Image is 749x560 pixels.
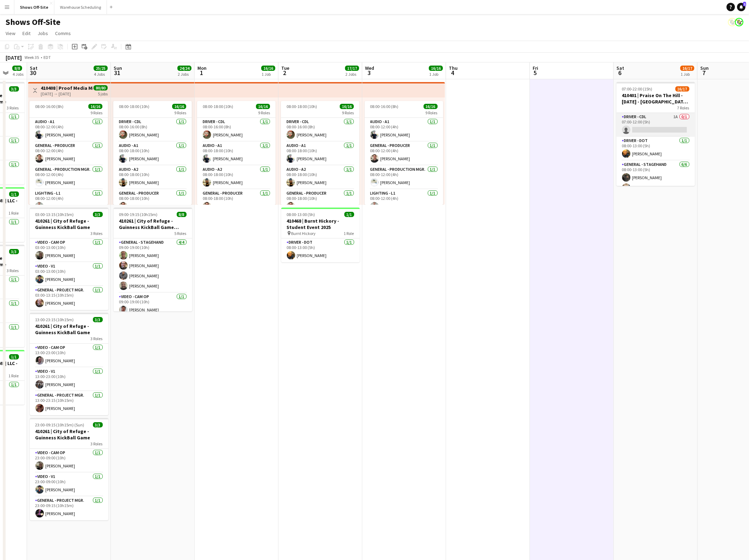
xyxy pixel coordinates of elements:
span: 1 [196,69,207,77]
app-card-role: Lighting - L11/108:00-12:00 (4h)[PERSON_NAME] [29,189,108,213]
span: 3/3 [9,86,19,92]
div: EDT [43,55,51,60]
div: 08:00-18:00 (10h)16/169 RolesDriver - CDL1/108:00-16:00 (8h)[PERSON_NAME]Audio - A11/108:00-18:00... [281,101,359,205]
span: 8/8 [177,212,187,217]
app-card-role: General - Producer1/108:00-12:00 (4h)[PERSON_NAME] [29,142,108,166]
app-card-role: Video - Cam Op1/113:00-23:00 (10h)[PERSON_NAME] [30,344,108,367]
app-card-role: Audio - A11/108:00-18:00 (10h)[PERSON_NAME] [281,142,359,166]
app-card-role: Video - V11/103:00-13:00 (10h)[PERSON_NAME] [30,262,108,286]
a: Edit [20,29,33,38]
span: Week 35 [23,55,41,60]
app-card-role: Audio - A11/108:00-12:00 (4h)[PERSON_NAME] [365,118,443,142]
app-card-role: Video - Cam Op1/109:00-19:00 (10h)[PERSON_NAME] [114,293,192,317]
span: 03:00-13:15 (10h15m) [35,212,74,217]
span: 1 Role [9,373,19,378]
span: Wed [365,65,374,71]
span: 3 Roles [7,268,19,273]
span: 1/1 [9,191,19,197]
span: 3/3 [93,422,103,427]
span: 5 Roles [175,231,187,236]
h3: 410408 | Proof Media Mix - Virgin Cruise 2025 [41,85,93,91]
span: 16/17 [675,86,689,92]
app-card-role: General - Producer1/108:00-18:00 (10h)[PERSON_NAME] [197,189,276,213]
span: 1 Role [9,210,19,216]
div: 4 Jobs [94,72,107,77]
app-job-card: 07:00-22:00 (15h)16/17410401 | Praise On The Hill - [DATE] - [GEOGRAPHIC_DATA], [GEOGRAPHIC_DATA]... [616,82,695,186]
span: Tue [281,65,289,71]
span: Sun [114,65,122,71]
span: Burnt Hickory [291,231,316,236]
span: 31 [113,69,122,77]
span: Sun [700,65,709,71]
button: Shows Off-Site [14,0,54,14]
span: 08:00-18:00 (10h) [203,104,233,109]
app-card-role: Video - Cam Op1/103:00-13:00 (10h)[PERSON_NAME] [30,238,108,262]
app-card-role: Video - Cam Op1/123:00-09:00 (10h)[PERSON_NAME] [30,449,108,473]
span: 16/16 [256,104,270,109]
span: 3 Roles [91,336,103,341]
div: 4 Jobs [13,72,23,77]
span: 24/24 [177,66,191,71]
span: Fri [533,65,538,71]
span: 5 [532,69,538,77]
app-card-role: Lighting - L11/108:00-12:00 (4h)[PERSON_NAME] [365,189,443,213]
span: 13:00-23:15 (10h15m) [35,317,74,322]
button: Warehouse Scheduling [54,0,107,14]
div: 2 Jobs [345,72,359,77]
span: 08:00-18:00 (10h) [286,104,317,109]
span: 3 Roles [91,441,103,446]
app-card-role: Audio - A21/108:00-18:00 (10h)[PERSON_NAME] [197,166,276,189]
span: 9 Roles [90,110,102,115]
app-card-role: Video - V11/123:00-09:00 (10h)[PERSON_NAME] [30,473,108,497]
a: 1 [737,3,745,11]
app-card-role: Driver - CDL1/108:00-16:00 (8h)[PERSON_NAME] [281,118,359,142]
span: 7 Roles [677,105,689,110]
app-card-role: Driver - DOT1/108:00-13:00 (5h)[PERSON_NAME] [281,238,360,262]
span: 16/16 [172,104,186,109]
span: 07:00-22:00 (15h) [622,86,653,92]
span: Sat [616,65,624,71]
span: 9 Roles [342,110,354,115]
div: 13:00-23:15 (10h15m)3/3410261 | City of Refuge - Guinness KickBall Game3 RolesVideo - Cam Op1/113... [30,313,108,415]
span: 08:00-13:00 (5h) [287,212,315,217]
app-card-role: Driver - CDL1A0/107:00-12:00 (5h) [616,113,695,137]
span: 25/25 [94,66,108,71]
app-card-role: Audio - A11/108:00-12:00 (4h)[PERSON_NAME] [29,118,108,142]
app-job-card: 08:00-18:00 (10h)16/169 RolesDriver - CDL1/108:00-16:00 (8h)[PERSON_NAME]Audio - A11/108:00-18:00... [113,101,192,205]
app-job-card: 09:00-19:15 (10h15m)8/8410261 | City of Refuge - Guinness KickBall Game Load Out5 RolesGeneral - ... [114,208,192,311]
span: 2 [280,69,289,77]
div: 5 jobs [98,90,108,96]
a: Jobs [35,29,51,38]
app-card-role: General - Producer1/108:00-18:00 (10h)[PERSON_NAME] [113,189,192,213]
app-card-role: General - Production Mgr.1/108:00-12:00 (4h)[PERSON_NAME] [29,166,108,189]
div: 1 Job [429,72,443,77]
app-job-card: 03:00-13:15 (10h15m)3/3410261 | City of Refuge - Guinness KickBall Game3 RolesVideo - Cam Op1/103... [30,208,108,310]
h3: 410261 | City of Refuge - Guinness KickBall Game Load Out [114,218,192,230]
h3: 410261 | City of Refuge - Guinness KickBall Game [30,428,108,441]
a: Comms [52,29,74,38]
h1: Shows Off-Site [6,17,60,27]
app-user-avatar: Labor Coordinator [728,18,736,26]
app-job-card: 08:00-13:00 (5h)1/1410468 | Burnt Hickory - Student Event 2025 Burnt Hickory1 RoleDriver - DOT1/1... [281,208,360,262]
span: 16/16 [88,104,102,109]
div: 1 Job [262,72,275,77]
span: 1 Role [344,231,354,236]
span: 3 Roles [91,231,103,236]
span: 3/3 [93,212,103,217]
span: 3 [364,69,374,77]
h3: 410261 | City of Refuge - Guinness KickBall Game [30,218,108,230]
app-card-role: General - Project Mgr.1/123:00-09:15 (10h15m)[PERSON_NAME] [30,497,108,520]
div: 2 Jobs [178,72,191,77]
span: 16/16 [424,104,438,109]
app-card-role: Audio - A21/108:00-18:00 (10h)[PERSON_NAME] [113,166,192,189]
span: Comms [55,30,71,36]
span: 3 Roles [7,105,19,110]
span: 17/17 [345,66,359,71]
span: Edit [22,30,31,36]
app-job-card: 23:00-09:15 (10h15m) (Sun)3/3410261 | City of Refuge - Guinness KickBall Game3 RolesVideo - Cam O... [30,418,108,520]
span: Sat [30,65,38,71]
